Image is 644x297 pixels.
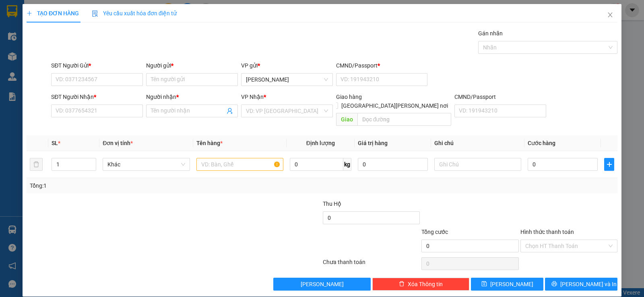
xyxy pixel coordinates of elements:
[336,94,362,100] span: Giao hàng
[604,158,614,171] button: plus
[301,280,344,289] span: [PERSON_NAME]
[241,61,333,70] div: VP gửi
[599,4,621,27] button: Close
[560,280,617,289] span: [PERSON_NAME] và In
[358,158,428,171] input: 0
[471,278,543,291] button: save[PERSON_NAME]
[52,140,58,146] span: SL
[92,10,98,17] img: icon
[27,10,32,16] span: plus
[68,31,111,37] b: [DOMAIN_NAME]
[408,280,443,289] span: Xóa Thông tin
[27,10,79,16] span: TẠO ĐƠN HÀNG
[51,61,143,70] div: SĐT Người Gửi
[454,92,546,101] div: CMND/Passport
[50,12,80,91] b: Trà Lan Viên - Gửi khách hàng
[107,158,185,170] span: Khác
[92,10,177,16] span: Yêu cầu xuất hóa đơn điện tử
[196,158,283,171] input: VD: Bàn, Ghế
[421,229,448,235] span: Tổng cước
[481,281,487,287] span: save
[336,113,357,126] span: Giao
[357,113,452,126] input: Dọc đường
[10,52,29,90] b: Trà Lan Viên
[605,161,614,168] span: plus
[520,229,574,235] label: Hình thức thanh toán
[490,280,533,289] span: [PERSON_NAME]
[30,158,43,171] button: delete
[306,140,335,146] span: Định lượng
[336,61,428,70] div: CMND/Passport
[338,101,451,110] span: [GEOGRAPHIC_DATA][PERSON_NAME] nơi
[545,278,617,291] button: printer[PERSON_NAME] và In
[146,61,238,70] div: Người gửi
[68,38,111,48] li: (c) 2017
[273,278,370,291] button: [PERSON_NAME]
[399,281,405,287] span: delete
[241,94,264,100] span: VP Nhận
[607,12,613,18] span: close
[51,92,143,101] div: SĐT Người Nhận
[478,30,503,37] label: Gán nhãn
[146,92,238,101] div: Người nhận
[103,140,133,146] span: Đơn vị tính
[551,281,557,287] span: printer
[434,158,521,171] input: Ghi Chú
[196,140,223,146] span: Tên hàng
[358,140,388,146] span: Giá trị hàng
[323,201,341,207] span: Thu Hộ
[322,258,421,272] div: Chưa thanh toán
[227,108,233,114] span: user-add
[431,135,524,151] th: Ghi chú
[87,10,107,29] img: logo.jpg
[528,140,555,146] span: Cước hàng
[246,74,328,86] span: Phan Rang
[30,181,249,190] div: Tổng: 1
[372,278,469,291] button: deleteXóa Thông tin
[343,158,351,171] span: kg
